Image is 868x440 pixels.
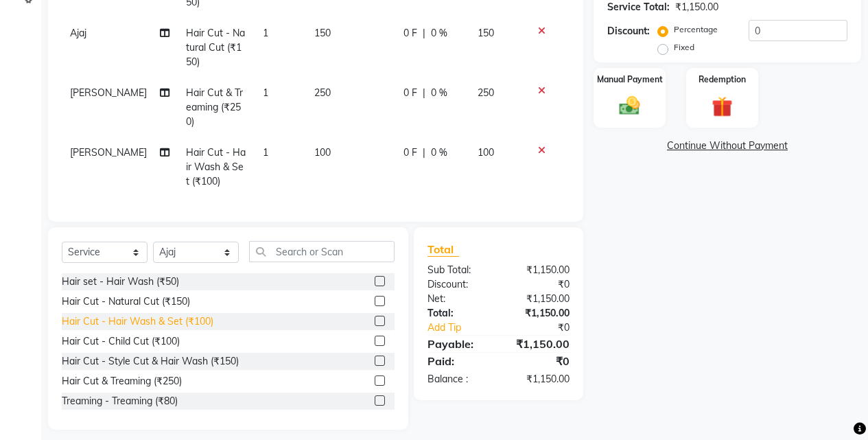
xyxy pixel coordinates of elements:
label: Manual Payment [597,73,663,86]
span: 0 % [431,146,447,160]
span: 250 [314,86,331,99]
input: Search or Scan [249,241,395,262]
span: | [423,86,425,100]
span: 150 [314,27,331,39]
label: Fixed [674,41,694,54]
div: Hair Cut - Style Cut & Hair Wash (₹150) [62,354,239,369]
label: Redemption [699,73,746,86]
div: Hair Cut - Hair Wash & Set (₹100) [62,314,213,329]
span: 1 [263,27,268,39]
div: ₹1,150.00 [498,336,580,352]
img: _cash.svg [613,94,646,118]
span: 0 F [403,86,417,100]
div: Total: [417,306,499,321]
span: Ajaj [70,27,86,39]
label: Percentage [674,23,718,36]
div: Treaming - Treaming (₹80) [62,394,178,408]
span: 0 % [431,26,447,40]
span: Hair Cut - Natural Cut (₹150) [186,27,245,68]
span: 250 [478,86,494,99]
div: ₹0 [512,321,580,335]
div: ₹1,150.00 [498,263,580,277]
div: Hair Cut & Treaming (₹250) [62,374,182,389]
span: 100 [314,146,331,159]
div: Payable: [417,336,499,352]
div: Hair set - Hair Wash (₹50) [62,275,179,289]
div: ₹1,150.00 [498,292,580,306]
div: ₹0 [498,277,580,292]
div: ₹1,150.00 [498,306,580,321]
span: Hair Cut & Treaming (₹250) [186,86,243,128]
div: Discount: [607,24,650,38]
div: Discount: [417,277,499,292]
span: 0 F [403,146,417,160]
span: [PERSON_NAME] [70,146,147,159]
div: Sub Total: [417,263,499,277]
div: ₹0 [498,353,580,369]
div: Net: [417,292,499,306]
span: 0 % [431,86,447,100]
span: 0 F [403,26,417,40]
a: Continue Without Payment [596,139,858,153]
span: 100 [478,146,494,159]
span: Total [427,242,459,257]
img: _gift.svg [705,94,739,119]
span: Hair Cut - Hair Wash & Set (₹100) [186,146,246,187]
div: Balance : [417,372,499,386]
span: | [423,26,425,40]
div: Hair Cut - Child Cut (₹100) [62,334,180,349]
span: 1 [263,146,268,159]
span: [PERSON_NAME] [70,86,147,99]
div: Hair Cut - Natural Cut (₹150) [62,294,190,309]
span: | [423,146,425,160]
span: 1 [263,86,268,99]
div: Paid: [417,353,499,369]
a: Add Tip [417,321,512,335]
div: ₹1,150.00 [498,372,580,386]
span: 150 [478,27,494,39]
